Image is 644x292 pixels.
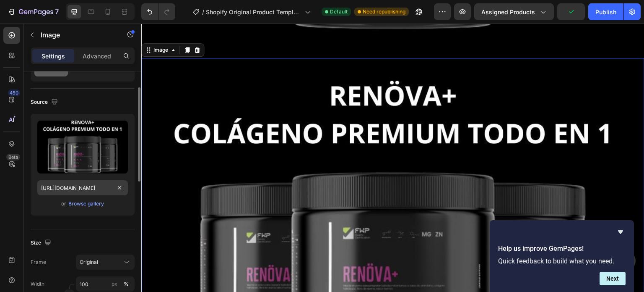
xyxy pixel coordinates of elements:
span: Assigned Products [481,8,535,16]
button: Next question [600,272,626,285]
input: https://example.com/image.jpg [37,180,128,195]
div: Undo/Redo [141,3,175,20]
div: Help us improve GemPages! [498,227,626,285]
div: Publish [595,8,616,16]
div: Source [31,97,60,108]
p: Quick feedback to build what you need. [498,257,626,265]
div: Browse gallery [68,200,104,208]
p: Settings [42,52,65,61]
p: Advanced [83,52,111,61]
button: 7 [3,3,62,20]
h2: Help us improve GemPages! [498,244,626,254]
span: / [202,8,204,16]
div: 450 [8,89,20,96]
span: or [61,199,66,209]
button: Browse gallery [68,200,104,208]
label: Frame [31,258,46,266]
input: px% [76,276,135,292]
span: Original [80,258,98,266]
div: px [112,280,117,288]
div: Beta [6,154,20,160]
span: Default [330,8,348,16]
label: Width [31,280,44,288]
button: px [121,279,131,289]
button: % [109,279,119,289]
div: % [124,280,129,288]
iframe: Design area [141,24,644,292]
button: Hide survey [615,227,626,237]
button: Publish [588,3,623,20]
div: Size [31,237,53,249]
button: Original [76,255,135,270]
p: 7 [55,7,59,17]
button: Assigned Products [474,3,554,20]
span: Need republishing [363,8,405,16]
p: Image [41,30,112,40]
img: preview-image [37,121,128,174]
span: Shopify Original Product Template [206,8,301,16]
